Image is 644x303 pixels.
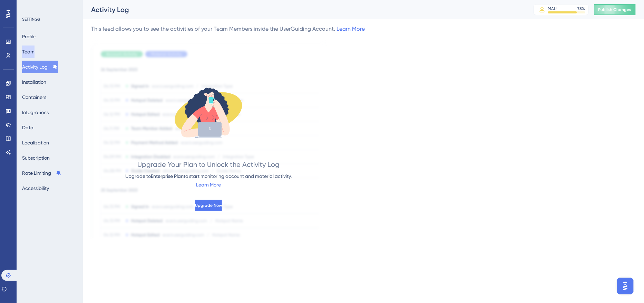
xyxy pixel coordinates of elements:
[548,6,557,11] div: MAU
[22,167,61,179] button: Rate Limiting
[151,173,184,179] span: Enterprise Plan
[22,76,46,88] button: Installation
[22,17,78,22] div: SETTINGS
[22,91,46,103] button: Containers
[22,106,49,119] button: Integrations
[22,121,33,134] button: Data
[22,30,36,43] button: Profile
[578,6,585,11] div: 78 %
[195,200,222,211] button: Upgrade Now
[22,46,35,58] button: Team
[615,276,636,296] iframe: UserGuiding AI Assistant Launcher
[91,25,365,33] div: This feed allows you to see the activities of your Team Members inside the UserGuiding Account.
[22,182,49,194] button: Accessibility
[594,4,636,15] button: Publish Changes
[22,61,58,73] button: Activity Log
[195,203,222,208] span: Upgrade Now
[125,172,292,181] div: Upgrade to to start monitoring account and material activity.
[91,5,516,14] div: Activity Log
[22,152,50,164] button: Subscription
[22,137,49,149] button: Localization
[598,7,632,12] span: Publish Changes
[336,26,365,32] a: Learn More
[196,182,221,188] a: Learn More
[137,160,280,169] div: Upgrade Your Plan to Unlock the Activity Log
